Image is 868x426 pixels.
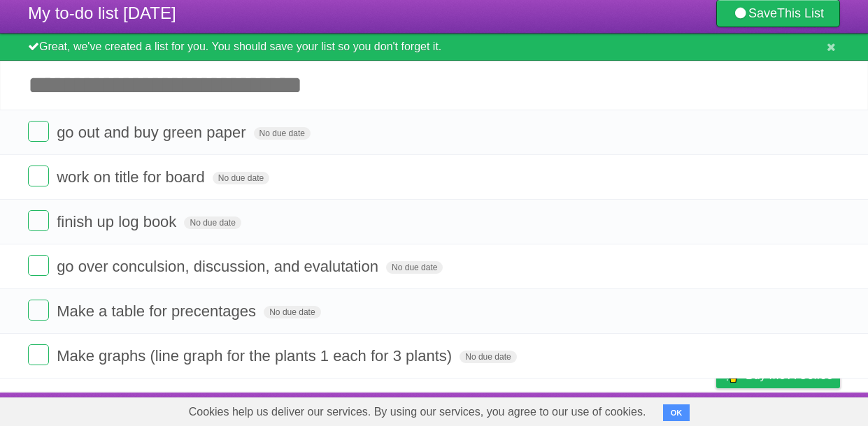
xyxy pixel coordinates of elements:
[254,127,311,140] span: No due date
[28,300,49,321] label: Done
[28,3,176,22] span: My to-do list [DATE]
[28,166,49,186] label: Done
[28,344,49,365] label: Done
[57,168,208,186] span: work on title for board
[698,396,734,423] a: Privacy
[57,213,180,230] span: finish up log book
[777,6,824,20] b: This List
[57,124,249,141] span: go out and buy green paper
[650,396,681,423] a: Terms
[28,255,49,276] label: Done
[28,210,49,231] label: Done
[184,216,241,229] span: No due date
[530,396,560,423] a: About
[28,121,49,142] label: Done
[57,258,382,275] span: go over conculsion, discussion, and evalutation
[663,404,690,421] button: OK
[57,302,259,320] span: Make a table for precentages
[213,172,269,184] span: No due date
[386,261,443,274] span: No due date
[175,398,660,426] span: Cookies help us deliver our services. By using our services, you agree to our use of cookies.
[460,351,516,363] span: No due date
[57,347,455,365] span: Make graphs (line graph for the plants 1 each for 3 plants)
[746,363,833,388] span: Buy me a coffee
[752,396,840,423] a: Suggest a feature
[576,396,633,423] a: Developers
[264,306,320,318] span: No due date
